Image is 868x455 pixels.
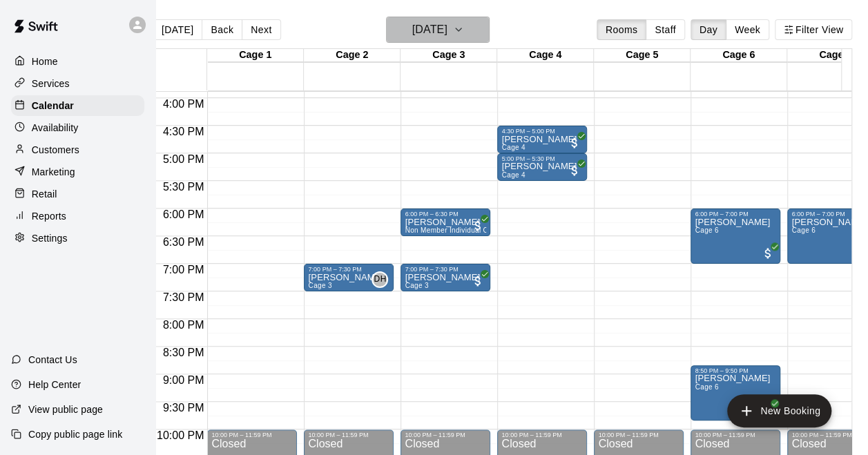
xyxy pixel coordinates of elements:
[160,181,208,193] span: 5:30 PM
[32,55,58,68] p: Home
[568,136,581,150] span: All customers have paid
[32,231,68,245] p: Settings
[386,17,490,43] button: [DATE]
[308,266,389,273] div: 7:00 PM – 7:30 PM
[405,266,486,273] div: 7:00 PM – 7:30 PM
[11,117,144,138] a: Availability
[160,264,208,275] span: 7:00 PM
[160,291,208,303] span: 7:30 PM
[691,209,780,264] div: 6:00 PM – 7:00 PM: Cage 6
[207,49,304,62] div: Cage 1
[761,246,775,260] span: All customers have paid
[497,49,594,62] div: Cage 4
[727,394,831,427] button: add
[32,121,79,135] p: Availability
[598,432,679,438] div: 10:00 PM – 11:59 PM
[726,19,769,40] button: Week
[497,153,587,181] div: 5:00 PM – 5:30 PM: Brycen Rodriguez
[405,211,486,217] div: 6:00 PM – 6:30 PM
[28,378,81,391] p: Help Center
[160,374,208,386] span: 9:00 PM
[202,19,242,40] button: Back
[501,432,583,438] div: 10:00 PM – 11:59 PM
[304,264,394,291] div: 7:00 PM – 7:30 PM: Eli Hull
[153,19,202,40] button: [DATE]
[160,347,208,358] span: 8:30 PM
[775,19,852,40] button: Filter View
[377,271,388,288] span: Dean Hull
[646,19,685,40] button: Staff
[594,49,691,62] div: Cage 5
[405,226,585,234] span: Non Member Individual Cage Rental (5 or less players)
[791,226,815,234] span: Cage 6
[160,319,208,331] span: 8:00 PM
[471,274,485,288] span: All customers have paid
[28,427,122,441] p: Copy public page link
[497,126,587,153] div: 4:30 PM – 5:00 PM: Brycen Rodriguez
[160,126,208,137] span: 4:30 PM
[11,162,144,182] a: Marketing
[211,432,293,438] div: 10:00 PM – 11:59 PM
[691,365,780,420] div: 8:50 PM – 9:50 PM: Cage 6
[761,403,775,417] span: All customers have paid
[160,98,208,110] span: 4:00 PM
[471,219,485,233] span: All customers have paid
[11,95,144,116] a: Calendar
[695,383,718,391] span: Cage 6
[11,51,144,72] a: Home
[28,353,77,367] p: Contact Us
[374,273,386,287] span: DH
[308,432,389,438] div: 10:00 PM – 11:59 PM
[695,226,718,234] span: Cage 6
[32,77,70,90] p: Services
[405,282,428,289] span: Cage 3
[695,432,776,438] div: 10:00 PM – 11:59 PM
[695,367,776,374] div: 8:50 PM – 9:50 PM
[28,403,103,416] p: View public page
[11,228,144,249] a: Settings
[501,128,583,135] div: 4:30 PM – 5:00 PM
[401,49,497,62] div: Cage 3
[160,236,208,248] span: 6:30 PM
[568,164,581,177] span: All customers have paid
[412,20,447,39] h6: [DATE]
[695,211,776,217] div: 6:00 PM – 7:00 PM
[501,171,525,179] span: Cage 4
[160,402,208,414] span: 9:30 PM
[405,432,486,438] div: 10:00 PM – 11:59 PM
[372,271,388,288] div: Dean Hull
[242,19,280,40] button: Next
[401,209,490,236] div: 6:00 PM – 6:30 PM: Jake Bennett
[597,19,646,40] button: Rooms
[501,144,525,151] span: Cage 4
[691,49,787,62] div: Cage 6
[160,153,208,165] span: 5:00 PM
[11,73,144,94] a: Services
[160,209,208,220] span: 6:00 PM
[11,206,144,226] a: Reports
[691,19,726,40] button: Day
[32,99,74,113] p: Calendar
[308,282,331,289] span: Cage 3
[11,139,144,160] a: Customers
[32,187,57,201] p: Retail
[32,165,75,179] p: Marketing
[32,209,66,223] p: Reports
[32,143,79,157] p: Customers
[401,264,490,291] div: 7:00 PM – 7:30 PM: Vito Ciminello
[501,155,583,162] div: 5:00 PM – 5:30 PM
[11,184,144,204] a: Retail
[304,49,401,62] div: Cage 2
[153,429,207,441] span: 10:00 PM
